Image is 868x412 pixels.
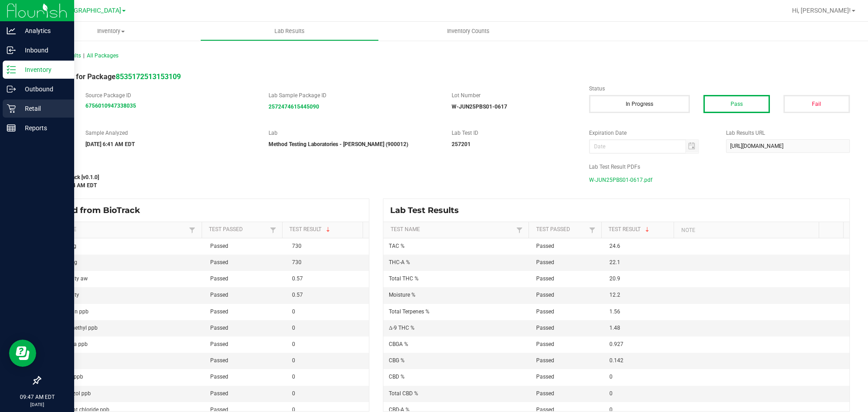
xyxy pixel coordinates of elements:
[452,104,507,110] strong: W-JUN25PBS01-0617
[22,22,200,41] a: Inventory
[116,72,181,81] a: 8535172513153109
[452,141,471,147] strong: 257201
[536,308,554,315] span: Passed
[536,390,554,397] span: Passed
[292,259,302,265] span: 730
[292,308,295,315] span: 0
[16,123,70,133] p: Reports
[389,243,405,249] span: TAC %
[390,205,466,215] span: Lab Test Results
[16,103,70,114] p: Retail
[85,91,255,99] label: Source Package ID
[589,85,850,93] label: Status
[609,259,620,265] span: 22.1
[22,27,200,35] span: Inventory
[435,27,502,35] span: Inventory Counts
[289,226,359,233] a: Test ResultSortable
[268,224,278,236] a: Filter
[269,129,438,137] label: Lab
[4,393,70,401] p: 09:47 AM EDT
[609,243,620,249] span: 24.6
[609,357,623,364] span: 0.142
[536,275,554,282] span: Passed
[389,292,415,298] span: Moisture %
[40,163,576,171] label: Last Modified
[389,390,418,397] span: Total CBD %
[210,243,228,249] span: Passed
[210,308,228,315] span: Passed
[7,26,16,35] inline-svg: Analytics
[269,141,408,147] strong: Method Testing Laboratories - [PERSON_NAME] (900012)
[391,226,514,233] a: Test NameSortable
[379,22,557,41] a: Inventory Counts
[292,275,303,282] span: 0.57
[536,357,554,364] span: Passed
[589,173,652,187] span: W-JUN25PBS01-0617.pdf
[292,357,295,364] span: 0
[292,292,303,298] span: 0.57
[536,374,554,380] span: Passed
[292,390,295,397] span: 0
[792,7,851,14] span: Hi, [PERSON_NAME]!
[389,259,410,265] span: THC-A %
[589,95,690,113] button: In Progress
[536,259,554,265] span: Passed
[589,163,850,171] label: Lab Test Result PDFs
[9,340,36,367] iframe: Resource center
[674,222,819,238] th: Note
[587,224,598,236] a: Filter
[85,141,135,147] strong: [DATE] 6:41 AM EDT
[783,95,850,113] button: Fail
[703,95,770,113] button: Pass
[726,129,850,137] label: Lab Results URL
[609,275,620,282] span: 20.9
[269,104,319,110] a: 2572474615445090
[609,374,613,380] span: 0
[609,226,670,233] a: Test ResultSortable
[16,25,70,36] p: Analytics
[187,224,198,236] a: Filter
[389,325,415,331] span: Δ-9 THC %
[7,123,16,133] inline-svg: Reports
[16,84,70,95] p: Outbound
[536,292,554,298] span: Passed
[514,224,525,236] a: Filter
[644,226,651,233] span: Sortable
[16,45,70,56] p: Inbound
[269,91,438,99] label: Lab Sample Package ID
[609,308,620,315] span: 1.56
[536,226,587,233] a: Test PassedSortable
[292,341,295,347] span: 0
[292,325,295,331] span: 0
[7,104,16,113] inline-svg: Retail
[389,275,419,282] span: Total THC %
[4,401,70,408] p: [DATE]
[83,52,85,59] span: |
[609,341,623,347] span: 0.927
[452,91,576,99] label: Lot Number
[292,243,302,249] span: 730
[87,52,118,59] span: All Packages
[210,292,228,298] span: Passed
[210,374,228,380] span: Passed
[47,226,187,233] a: Test NameSortable
[85,129,255,137] label: Sample Analyzed
[210,357,228,364] span: Passed
[210,325,228,331] span: Passed
[7,85,16,94] inline-svg: Outbound
[16,64,70,75] p: Inventory
[609,292,620,298] span: 12.2
[292,374,295,380] span: 0
[262,27,317,35] span: Lab Results
[7,46,16,55] inline-svg: Inbound
[536,325,554,331] span: Passed
[609,325,620,331] span: 1.48
[59,7,121,14] span: [GEOGRAPHIC_DATA]
[210,259,228,265] span: Passed
[85,103,136,109] strong: 6756010947338035
[609,390,613,397] span: 0
[210,341,228,347] span: Passed
[389,341,408,347] span: CBGA %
